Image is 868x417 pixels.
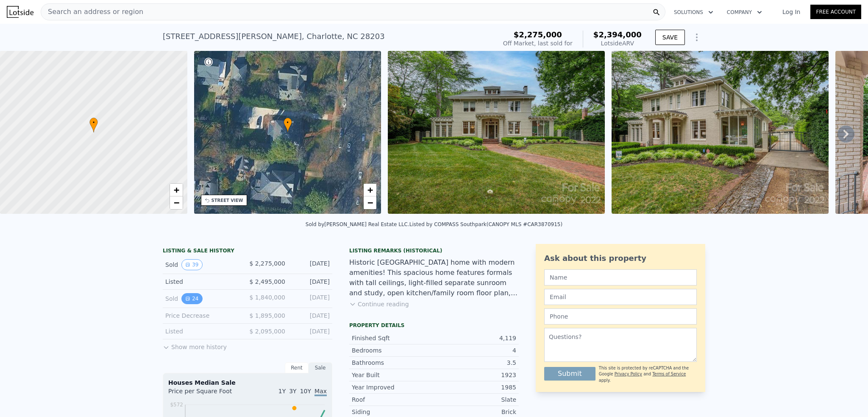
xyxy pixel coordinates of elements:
div: STREET VIEW [211,197,243,204]
a: Free Account [810,5,861,19]
div: 4,119 [434,334,516,342]
span: • [89,119,98,126]
div: Sold [165,293,241,304]
div: • [284,118,292,132]
div: This site is protected by reCAPTCHA and the Google and apply. [599,365,697,383]
span: $ 1,895,000 [249,312,285,319]
div: Listed [165,327,241,336]
span: 1Y [278,388,286,395]
span: • [284,119,292,126]
button: View historical data [181,293,202,304]
a: Zoom out [170,196,183,209]
div: 1923 [434,371,516,379]
a: Zoom out [364,196,376,209]
img: Sale: 88673774 Parcel: 73254666 [612,51,829,214]
span: + [367,185,373,195]
button: Show more history [163,339,227,351]
div: Slate [434,395,516,404]
span: $ 2,495,000 [249,278,285,285]
div: Listed by COMPASS Southpark (CANOPY MLS #CAR3870915) [409,221,562,227]
span: Max [314,388,327,396]
div: Sold [165,259,241,270]
div: [DATE] [292,311,330,320]
div: 1985 [434,383,516,392]
div: Year Improved [352,383,434,392]
span: $ 1,840,000 [249,294,285,301]
div: Ask about this property [544,252,697,264]
div: Property details [349,322,519,329]
span: − [173,197,179,208]
a: Terms of Service [652,372,686,376]
div: [DATE] [292,259,330,270]
button: SAVE [655,30,685,45]
div: [DATE] [292,277,330,286]
div: Year Built [352,371,434,379]
input: Name [544,269,697,285]
span: 3Y [289,388,296,395]
div: Off Market, last sold for [503,39,573,48]
button: Solutions [667,5,720,20]
div: Sale [309,362,332,373]
span: − [367,197,373,208]
span: $ 2,275,000 [249,260,285,267]
div: LISTING & SALE HISTORY [163,247,332,256]
div: Historic [GEOGRAPHIC_DATA] home with modern amenities! This spacious home features formals with t... [349,257,519,298]
div: Rent [285,362,309,373]
a: Zoom in [364,184,376,196]
img: Sale: 88673774 Parcel: 73254666 [388,51,605,214]
div: 4 [434,346,516,355]
div: [DATE] [292,327,330,336]
div: Lotside ARV [593,39,642,48]
div: [STREET_ADDRESS][PERSON_NAME] , Charlotte , NC 28203 [163,31,385,42]
input: Email [544,289,697,305]
span: 10Y [300,388,311,395]
tspan: $572 [170,402,183,408]
input: Phone [544,308,697,325]
div: Finished Sqft [352,334,434,342]
span: Search an address or region [41,7,143,17]
div: Siding [352,408,434,416]
div: Brick [434,408,516,416]
button: View historical data [181,259,202,270]
div: Listed [165,277,241,286]
a: Privacy Policy [615,372,642,376]
img: Lotside [7,6,33,18]
span: + [173,185,179,195]
button: Company [720,5,769,20]
div: Bedrooms [352,346,434,355]
button: Continue reading [349,300,409,308]
span: $ 2,095,000 [249,328,285,335]
span: $2,394,000 [593,30,642,39]
span: $2,275,000 [514,30,562,39]
a: Zoom in [170,184,183,196]
div: [DATE] [292,293,330,304]
div: Listing Remarks (Historical) [349,247,519,254]
div: Roof [352,395,434,404]
div: 3.5 [434,358,516,367]
div: Bathrooms [352,358,434,367]
a: Log In [772,8,810,16]
div: Sold by [PERSON_NAME] Real Estate LLC . [306,221,409,227]
button: Show Options [688,29,705,46]
div: • [89,118,98,132]
button: Submit [544,367,595,381]
div: Houses Median Sale [168,378,327,387]
div: Price Decrease [165,311,241,320]
div: Price per Square Foot [168,387,248,400]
